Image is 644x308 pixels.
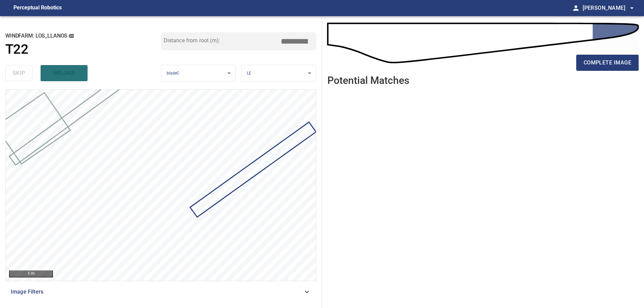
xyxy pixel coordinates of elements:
[572,4,580,12] span: person
[5,42,161,57] a: T22
[167,71,180,75] span: bladeC
[583,3,636,13] span: [PERSON_NAME]
[161,65,236,82] div: bladeC
[67,32,75,40] button: copy message details
[327,75,409,86] h2: Potential Matches
[11,288,303,296] span: Image Filters
[576,55,639,71] button: complete image
[164,38,220,43] label: Distance from root (m):
[5,32,161,40] h2: windfarm: Los_Llanos
[5,284,316,300] div: Image Filters
[584,58,631,67] span: complete image
[241,65,316,82] div: LE
[580,1,636,15] button: [PERSON_NAME]
[13,3,62,13] figcaption: Perceptual Robotics
[5,42,28,57] h1: T22
[247,71,251,75] span: LE
[628,4,636,12] span: arrow_drop_down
